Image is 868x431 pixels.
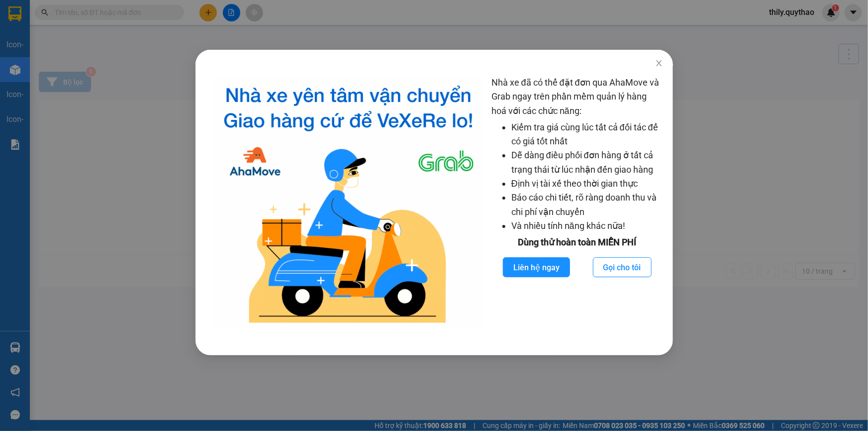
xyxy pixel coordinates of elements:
img: logo [213,76,483,330]
div: Dùng thử hoàn toàn MIỄN PHÍ [491,235,663,249]
span: Gọi cho tôi [603,261,641,274]
li: Và nhiều tính năng khác nữa! [511,219,663,233]
span: Liên hệ ngay [513,261,559,274]
li: Báo cáo chi tiết, rõ ràng doanh thu và chi phí vận chuyển [511,191,663,219]
button: Gọi cho tôi [592,257,651,277]
span: close [655,59,663,67]
li: Kiểm tra giá cùng lúc tất cả đối tác để có giá tốt nhất [511,120,663,149]
div: Nhà xe đã có thể đặt đơn qua AhaMove và Grab ngay trên phần mềm quản lý hàng hoá với các chức năng: [491,76,663,330]
li: Dễ dàng điều phối đơn hàng ở tất cả trạng thái từ lúc nhận đến giao hàng [511,148,663,177]
button: Close [645,50,673,78]
li: Định vị tài xế theo thời gian thực [511,177,663,191]
button: Liên hệ ngay [502,257,570,277]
